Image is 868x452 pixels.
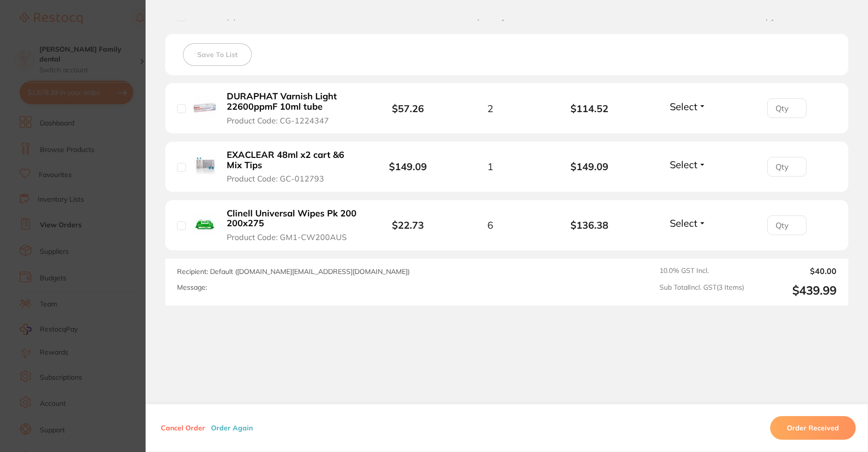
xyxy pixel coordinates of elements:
[670,217,697,229] span: Select
[752,283,837,298] output: $439.99
[193,154,216,177] img: EXACLEAR 48ml x2 cart &6 Mix Tips
[183,43,252,66] button: Save To List
[177,267,410,276] span: Recipient: Default ( [DOMAIN_NAME][EMAIL_ADDRESS][DOMAIN_NAME] )
[227,174,324,183] span: Product Code: GC-012793
[43,30,175,39] div: Choose a greener path in healthcare!
[389,160,427,173] b: $149.09
[667,217,709,229] button: Select
[15,9,182,182] div: message notification from Restocq, Just now. Hi Jaideep, Choose a greener path in healthcare! 🌱Ge...
[540,161,639,172] b: $149.09
[770,416,856,440] button: Order Received
[43,44,175,102] div: 🌱Get 20% off all RePractice products on Restocq until [DATE]. Simply head to Browse Products and ...
[158,423,208,432] button: Cancel Order
[193,212,216,236] img: Clinell Universal Wipes Pk 200 200x275
[43,15,175,25] div: Hi [PERSON_NAME],
[670,158,697,171] span: Select
[43,83,169,101] i: Discount will be applied on the supplier’s end.
[670,100,697,113] span: Select
[659,267,744,275] span: 10.0 % GST Incl.
[659,283,744,298] span: Sub Total Incl. GST ( 3 Items)
[22,18,38,33] img: Profile image for Restocq
[227,150,357,170] b: EXACLEAR 48ml x2 cart &6 Mix Tips
[667,158,709,171] button: Select
[540,219,639,231] b: $136.38
[177,283,207,292] label: Message:
[224,208,360,242] button: Clinell Universal Wipes Pk 200 200x275 Product Code: GM1-CW200AUS
[43,167,175,176] p: Message from Restocq, sent Just now
[227,91,357,112] b: DURAPHAT Varnish Light 22600ppmF 10ml tube
[193,96,216,119] img: DURAPHAT Varnish Light 22600ppmF 10ml tube
[224,150,360,184] button: EXACLEAR 48ml x2 cart &6 Mix Tips Product Code: GC-012793
[540,103,639,114] b: $114.52
[208,423,256,432] button: Order Again
[227,209,357,229] b: Clinell Universal Wipes Pk 200 200x275
[487,161,493,172] span: 1
[43,15,175,163] div: Message content
[767,215,807,235] input: Qty
[227,233,347,241] span: Product Code: GM1-CW200AUS
[227,116,329,125] span: Product Code: CG-1224347
[752,267,837,275] output: $40.00
[224,91,360,125] button: DURAPHAT Varnish Light 22600ppmF 10ml tube Product Code: CG-1224347
[767,98,807,118] input: Qty
[667,100,709,113] button: Select
[392,219,424,231] b: $22.73
[392,102,424,115] b: $57.26
[487,103,493,114] span: 2
[767,157,807,177] input: Qty
[487,219,493,231] span: 6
